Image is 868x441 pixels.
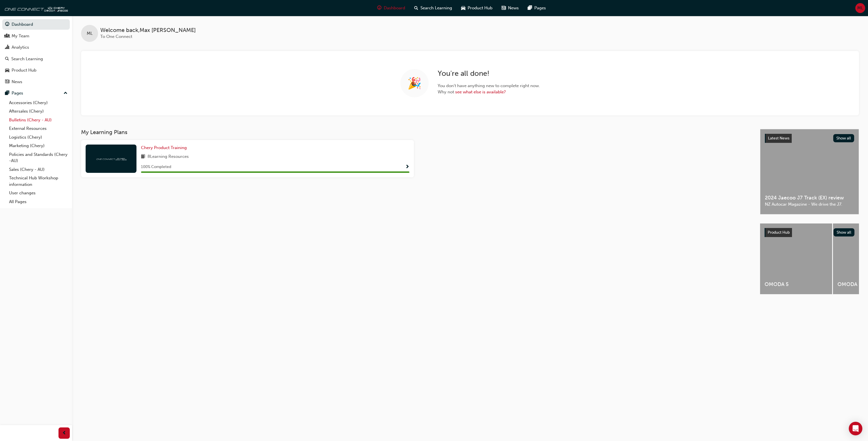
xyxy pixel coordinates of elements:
[12,90,23,96] div: Pages
[2,65,70,76] a: Product Hub
[523,2,550,14] a: pages-iconPages
[7,197,70,206] a: All Pages
[373,2,410,14] a: guage-iconDashboard
[81,129,751,135] h3: My Learning Plans
[2,54,70,64] a: Search Learning
[2,88,70,98] button: Pages
[508,5,519,11] span: News
[377,5,381,12] span: guage-icon
[768,230,790,235] span: Product Hub
[100,34,132,39] span: To One Connect
[11,56,43,62] div: Search Learning
[438,69,540,78] h2: You're all done!
[768,136,789,141] span: Latest News
[760,223,832,294] a: OMODA 5
[468,5,492,11] span: Product Hub
[2,77,70,87] a: News
[7,174,70,189] a: Technical Hub Workshop information
[438,83,540,89] span: You don't have anything new to complete right now.
[849,422,862,435] div: Open Intercom Messenger
[7,165,70,174] a: Sales (Chery - AU)
[414,5,418,12] span: search-icon
[12,33,29,39] div: My Team
[420,5,452,11] span: Search Learning
[833,134,854,142] button: Show all
[765,281,828,288] span: OMODA 5
[5,68,9,73] span: car-icon
[7,189,70,197] a: User changes
[407,80,422,87] span: 🎉
[405,164,409,171] button: Show Progress
[7,150,70,165] a: Policies and Standards (Chery -AU)
[857,5,863,11] span: ML
[405,165,409,170] span: Show Progress
[410,2,457,14] a: search-iconSearch Learning
[534,5,546,11] span: Pages
[147,153,189,160] span: 8 Learning Resources
[64,90,68,97] span: up-icon
[457,2,497,14] a: car-iconProduct Hub
[855,3,865,13] button: ML
[141,153,145,160] span: book-icon
[497,2,523,14] a: news-iconNews
[765,201,854,208] span: NZ Autocar Magazine - We drive the J7.
[87,30,93,37] span: ML
[5,57,9,62] span: search-icon
[455,89,506,94] a: see what else is available?
[5,22,9,27] span: guage-icon
[5,34,9,39] span: people-icon
[3,2,68,14] img: oneconnect
[12,79,22,85] div: News
[765,134,854,143] a: Latest NewsShow all
[2,31,70,41] a: My Team
[5,79,9,85] span: news-icon
[438,89,540,95] span: Why not
[502,5,506,12] span: news-icon
[7,133,70,142] a: Logistics (Chery)
[834,228,855,236] button: Show all
[141,164,171,170] span: 100 % Completed
[2,19,70,30] a: Dashboard
[7,124,70,133] a: External Resources
[62,430,66,437] span: prev-icon
[2,18,70,88] button: DashboardMy TeamAnalyticsSearch LearningProduct HubNews
[384,5,405,11] span: Dashboard
[765,195,854,201] span: 2024 Jaecoo J7 Track (EX) review
[141,145,189,151] a: Chery Product Training
[528,5,532,12] span: pages-icon
[12,44,29,51] div: Analytics
[7,116,70,124] a: Bulletins (Chery - AU)
[12,67,36,74] div: Product Hub
[96,156,127,161] img: oneconnect
[5,45,9,50] span: chart-icon
[141,145,187,150] span: Chery Product Training
[7,107,70,116] a: Aftersales (Chery)
[100,27,196,34] span: Welcome back , Max [PERSON_NAME]
[760,129,859,214] a: Latest NewsShow all2024 Jaecoo J7 Track (EX) reviewNZ Autocar Magazine - We drive the J7.
[461,5,465,12] span: car-icon
[765,228,854,237] a: Product HubShow all
[2,42,70,53] a: Analytics
[5,91,9,96] span: pages-icon
[7,98,70,107] a: Accessories (Chery)
[7,141,70,150] a: Marketing (Chery)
